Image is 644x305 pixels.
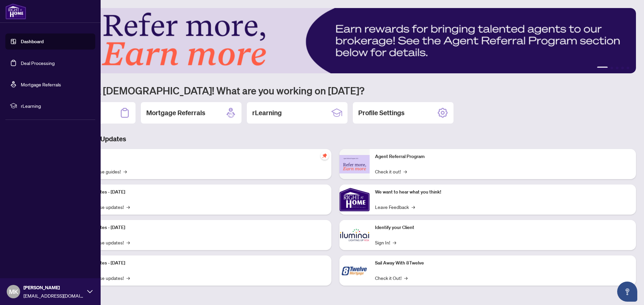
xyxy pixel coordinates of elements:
button: 5 [627,67,629,69]
img: logo [5,3,26,19]
p: Platform Updates - [DATE] [70,188,326,196]
a: Check it out!→ [375,168,407,175]
h3: Brokerage & Industry Updates [35,134,636,144]
button: Open asap [617,282,637,302]
span: → [404,274,408,282]
p: Agent Referral Program [375,153,631,160]
img: We want to hear what you think! [339,184,370,215]
p: We want to hear what you think! [375,188,631,196]
p: Sail Away With 8Twelve [375,259,631,267]
span: rLearning [21,102,91,109]
span: [EMAIL_ADDRESS][DOMAIN_NAME] [23,292,84,299]
span: → [393,239,396,246]
img: Agent Referral Program [339,155,370,173]
span: [PERSON_NAME] [23,284,84,291]
button: 2 [610,67,613,69]
img: Identify your Client [339,220,370,250]
p: Platform Updates - [DATE] [70,259,326,267]
p: Platform Updates - [DATE] [70,224,326,231]
a: Check it Out!→ [375,274,408,282]
h2: Profile Settings [358,108,405,118]
img: Sail Away With 8Twelve [339,255,370,286]
span: → [126,239,130,246]
h1: Welcome back [DEMOGRAPHIC_DATA]! What are you working on [DATE]? [35,84,636,97]
span: pushpin [321,152,329,160]
span: MK [9,287,18,296]
button: 1 [597,67,608,69]
a: Mortgage Referrals [21,81,61,87]
span: → [126,203,130,211]
a: Sign In!→ [375,239,396,246]
a: Deal Processing [21,60,55,66]
img: Slide 0 [35,8,636,73]
button: 4 [621,67,624,69]
p: Self-Help [70,153,326,160]
span: → [123,168,127,175]
button: 3 [616,67,619,69]
a: Leave Feedback→ [375,203,415,211]
h2: Mortgage Referrals [146,108,205,118]
span: → [412,203,415,211]
p: Identify your Client [375,224,631,231]
span: → [404,168,407,175]
span: → [126,274,130,282]
h2: rLearning [252,108,282,118]
a: Dashboard [21,39,44,45]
